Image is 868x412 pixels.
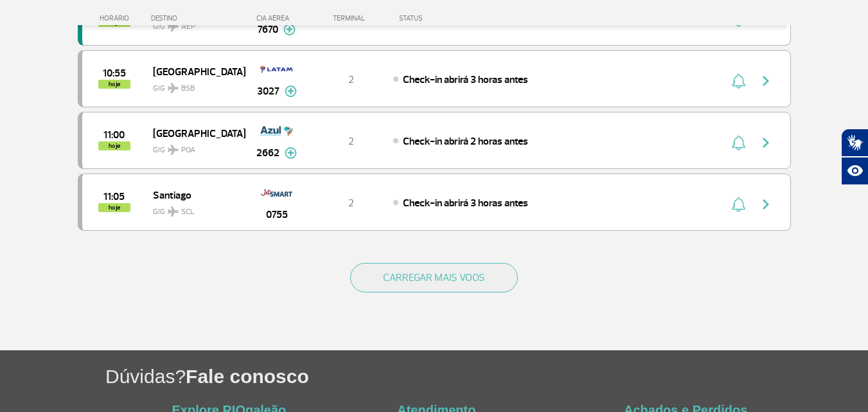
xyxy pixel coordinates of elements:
[181,145,195,156] span: POA
[403,197,528,210] span: Check-in abrirá 3 horas antes
[266,207,288,222] span: 0755
[153,76,235,94] span: GIG
[98,141,130,150] span: hoje
[82,14,152,22] div: HORÁRIO
[758,197,774,212] img: seta-direita-painel-voo.svg
[98,80,130,89] span: hoje
[348,135,354,148] span: 2
[105,363,868,390] h1: Dúvidas?
[403,135,528,148] span: Check-in abrirá 2 horas antes
[732,135,745,150] img: sino-painel-voo.svg
[403,73,528,86] span: Check-in abrirá 3 horas antes
[841,157,868,185] button: Abrir recursos assistivos.
[245,14,309,22] div: CIA AÉREA
[103,192,125,201] span: 2025-09-25 11:05:00
[153,138,235,156] span: GIG
[103,69,126,78] span: 2025-09-25 10:55:00
[168,83,179,93] img: destiny_airplane.svg
[758,73,774,89] img: seta-direita-painel-voo.svg
[350,263,518,292] button: CARREGAR MAIS VOOS
[181,83,195,94] span: BSB
[153,186,235,203] span: Santiago
[168,145,179,155] img: destiny_airplane.svg
[98,203,130,212] span: hoje
[186,366,309,387] span: Fale conosco
[348,197,354,210] span: 2
[256,145,279,161] span: 2662
[257,84,279,99] span: 3027
[285,85,297,97] img: mais-info-painel-voo.svg
[732,197,745,212] img: sino-painel-voo.svg
[153,125,235,141] span: [GEOGRAPHIC_DATA]
[841,129,868,157] button: Abrir tradutor de língua de sinais.
[758,135,774,150] img: seta-direita-painel-voo.svg
[393,14,497,22] div: STATUS
[348,73,354,86] span: 2
[841,129,868,185] div: Plugin de acessibilidade da Hand Talk.
[151,14,245,22] div: DESTINO
[309,14,393,22] div: TERMINAL
[168,206,179,217] img: destiny_airplane.svg
[153,199,235,218] span: GIG
[103,130,125,139] span: 2025-09-25 11:00:00
[181,206,194,218] span: SCL
[153,63,235,80] span: [GEOGRAPHIC_DATA]
[285,147,297,159] img: mais-info-painel-voo.svg
[732,73,745,89] img: sino-painel-voo.svg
